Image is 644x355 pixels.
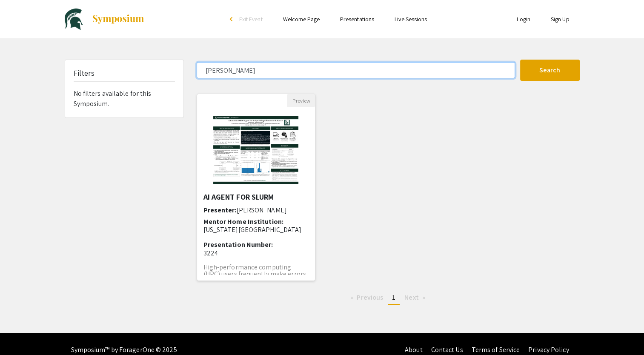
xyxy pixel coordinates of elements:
[65,9,83,30] img: Mid-Michigan Symposium for Undergraduate Research Experiences 2025
[203,226,309,234] p: [US_STATE][GEOGRAPHIC_DATA]
[197,291,580,305] ul: Pagination
[431,345,463,354] a: Contact Us
[357,293,383,302] span: Previous
[528,345,569,354] a: Privacy Policy
[92,14,145,24] img: Symposium by ForagerOne
[205,107,307,192] img: <p><span style="color: rgb(0, 0, 0);">AI AGENT FOR SLURM</span></p>
[203,249,309,257] p: 3224
[520,60,580,81] button: Search
[203,217,283,226] span: Mentor Home Institution:
[197,94,316,281] div: Open Presentation <p><span style="color: rgb(0, 0, 0);">AI AGENT FOR SLURM</span></p>
[551,15,570,23] a: Sign Up
[230,17,235,22] div: arrow_back_ios
[74,69,95,78] h5: Filters
[203,240,273,249] span: Presentation Number:
[287,94,315,107] button: Preview
[65,9,145,30] a: Mid-Michigan Symposium for Undergraduate Research Experiences 2025
[197,62,515,78] input: Search Keyword(s) Or Author(s)
[203,192,309,202] h5: AI AGENT FOR SLURM
[404,293,418,302] span: Next
[65,60,183,117] div: No filters available for this Symposium.
[517,15,530,23] a: Login
[237,206,287,215] span: [PERSON_NAME]
[395,15,427,23] a: Live Sessions
[203,264,309,291] p: High-performance computing (HPC) users frequently make errors when writing batch job submission s...
[392,293,395,302] span: 1
[340,15,374,23] a: Presentations
[471,345,520,354] a: Terms of Service
[283,15,320,23] a: Welcome Page
[239,15,263,23] span: Exit Event
[608,317,638,349] iframe: Chat
[405,345,423,354] a: About
[203,206,309,214] h6: Presenter:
